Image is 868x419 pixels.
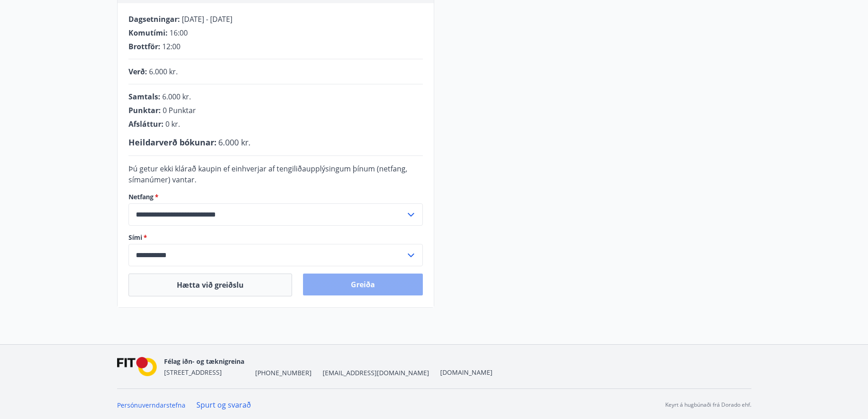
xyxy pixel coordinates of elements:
a: [DOMAIN_NAME] [440,368,493,377]
span: Komutími : [128,28,168,38]
span: [EMAIL_ADDRESS][DOMAIN_NAME] [323,368,429,378]
span: Félag iðn- og tæknigreina [164,357,244,366]
span: [PHONE_NUMBER] [255,368,312,378]
span: [DATE] - [DATE] [182,14,232,24]
p: Keyrt á hugbúnaði frá Dorado ehf. [665,401,751,409]
span: Punktar : [128,105,161,115]
span: 6.000 kr. [162,92,191,102]
span: Verð : [128,67,147,77]
span: 0 kr. [165,119,180,129]
span: 0 Punktar [163,105,196,115]
button: Hætta við greiðslu [128,274,292,296]
span: [STREET_ADDRESS] [164,368,222,377]
span: Afsláttur : [128,119,164,129]
label: Netfang [128,192,423,202]
span: 12:00 [162,41,180,52]
img: FPQVkF9lTnNbbaRSFyT17YYeljoOGk5m51IhT0bO.png [117,357,157,377]
span: Samtals : [128,92,160,102]
span: 16:00 [169,28,188,38]
span: Þú getur ekki klárað kaupin ef einhverjar af tengiliðaupplýsingum þínum (netfang, símanúmer) vantar. [128,164,407,185]
span: Heildarverð bókunar : [128,137,216,148]
button: Greiða [303,274,423,295]
span: 6.000 kr. [218,137,251,148]
span: 6.000 kr. [149,67,178,77]
label: Sími [128,233,423,242]
a: Persónuverndarstefna [117,401,185,409]
a: Spurt og svarað [196,400,251,410]
span: Brottför : [128,41,160,52]
span: Dagsetningar : [128,14,180,24]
